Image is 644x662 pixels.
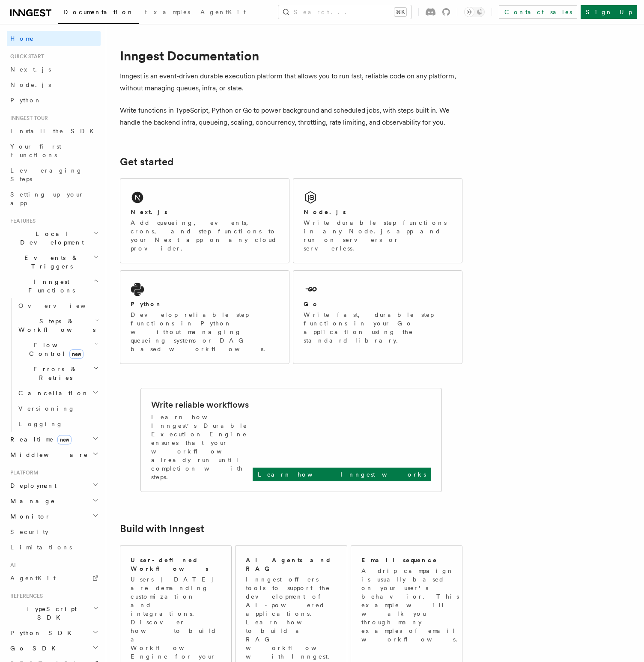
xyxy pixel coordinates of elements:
[499,5,577,19] a: Contact sales
[18,420,63,427] span: Logging
[7,641,101,656] button: Go SDK
[7,115,48,122] span: Inngest tour
[7,230,93,247] span: Local Development
[7,123,101,139] a: Install the SDK
[131,218,279,253] p: Add queueing, events, crons, and step functions to your Next app on any cloud provider.
[7,570,101,586] a: AgentKit
[195,3,251,23] a: AgentKit
[15,401,101,416] a: Versioning
[10,575,56,581] span: AgentKit
[18,302,107,309] span: Overview
[7,593,43,599] span: References
[15,385,101,401] button: Cancellation
[18,405,75,412] span: Versioning
[15,317,95,334] span: Steps & Workflows
[120,104,462,128] p: Write functions in TypeScript, Python or Go to power background and scheduled jobs, with steps bu...
[10,66,51,73] span: Next.js
[15,313,101,337] button: Steps & Workflows
[69,349,83,359] span: new
[15,361,101,385] button: Errors & Retries
[151,399,249,411] h2: Write reliable workflows
[7,497,55,505] span: Manage
[7,53,44,60] span: Quick start
[10,528,48,535] span: Security
[139,3,195,23] a: Examples
[7,435,72,444] span: Realtime
[7,512,51,521] span: Monitor
[7,625,101,641] button: Python SDK
[304,208,346,216] h2: Node.js
[7,62,101,77] a: Next.js
[120,48,462,63] h1: Inngest Documentation
[7,250,101,274] button: Events & Triggers
[10,128,99,134] span: Install the SDK
[7,478,101,493] button: Deployment
[246,556,337,573] h2: AI Agents and RAG
[10,167,83,182] span: Leveraging Steps
[7,601,101,625] button: TypeScript SDK
[7,432,101,447] button: Realtimenew
[7,447,101,462] button: Middleware
[7,493,101,509] button: Manage
[304,310,452,345] p: Write fast, durable step functions in your Go application using the standard library.
[361,556,438,564] h2: Email sequence
[63,9,134,15] span: Documentation
[120,523,204,535] a: Build with Inngest
[15,337,101,361] button: Flow Controlnew
[131,300,162,308] h2: Python
[57,435,72,444] span: new
[7,644,61,653] span: Go SDK
[246,575,337,661] p: Inngest offers tools to support the development of AI-powered applications. Learn how to build a ...
[15,389,89,397] span: Cancellation
[10,81,51,88] span: Node.js
[120,178,289,263] a: Next.jsAdd queueing, events, crons, and step functions to your Next app on any cloud provider.
[15,365,93,382] span: Errors & Retries
[464,7,485,17] button: Toggle dark mode
[7,481,57,490] span: Deployment
[278,5,411,19] button: Search...⌘K
[7,163,101,187] a: Leveraging Steps
[131,310,279,353] p: Develop reliable step functions in Python without managing queueing systems or DAG based workflows.
[200,9,246,15] span: AgentKit
[58,3,139,24] a: Documentation
[15,341,94,358] span: Flow Control
[7,31,101,46] a: Home
[10,191,84,206] span: Setting up your app
[15,416,101,432] a: Logging
[151,413,253,481] p: Learn how Inngest's Durable Execution Engine ensures that your workflow already run until complet...
[10,34,34,43] span: Home
[7,562,16,569] span: AI
[10,97,42,104] span: Python
[7,469,39,476] span: Platform
[120,156,173,168] a: Get started
[304,300,319,308] h2: Go
[7,277,92,295] span: Inngest Functions
[7,253,93,271] span: Events & Triggers
[7,92,101,108] a: Python
[293,270,462,364] a: GoWrite fast, durable step functions in your Go application using the standard library.
[7,524,101,540] a: Security
[7,139,101,163] a: Your first Functions
[7,629,77,637] span: Python SDK
[7,450,88,459] span: Middleware
[394,8,406,16] kbd: ⌘K
[7,226,101,250] button: Local Development
[131,208,167,216] h2: Next.js
[120,270,289,364] a: PythonDevelop reliable step functions in Python without managing queueing systems or DAG based wo...
[7,540,101,555] a: Limitations
[293,178,462,263] a: Node.jsWrite durable step functions in any Node.js app and run on servers or serverless.
[131,556,221,573] h2: User-defined Workflows
[7,509,101,524] button: Monitor
[7,77,101,92] a: Node.js
[7,605,92,622] span: TypeScript SDK
[361,567,462,644] p: A drip campaign is usually based on your user's behavior. This example will walk you through many...
[15,298,101,313] a: Overview
[7,274,101,298] button: Inngest Functions
[253,468,431,481] a: Learn how Inngest works
[120,70,462,94] p: Inngest is an event-driven durable execution platform that allows you to run fast, reliable code ...
[7,187,101,211] a: Setting up your app
[144,9,190,15] span: Examples
[7,218,36,224] span: Features
[258,470,426,479] p: Learn how Inngest works
[304,218,452,253] p: Write durable step functions in any Node.js app and run on servers or serverless.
